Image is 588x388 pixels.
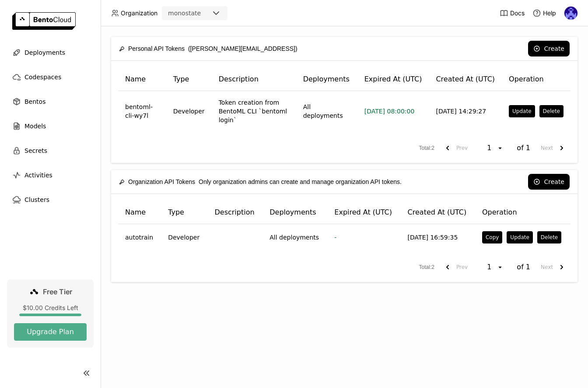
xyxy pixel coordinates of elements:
span: - [334,234,336,241]
td: All deployments [262,224,327,250]
th: Expired At (UTC) [357,68,429,91]
td: Developer [161,224,207,250]
td: Developer [166,91,212,131]
a: Deployments [7,44,94,61]
span: Secrets [24,145,47,156]
a: Free Tier$10.00 Credits LeftUpgrade Plan [7,279,94,348]
input: Selected monostate. [202,9,203,18]
span: Organization API Tokens [128,177,195,187]
td: All deployments [296,91,357,131]
span: Codespaces [24,72,61,82]
div: Help [532,9,556,18]
th: Name [118,201,161,224]
span: Personal API Tokens [128,44,185,53]
span: Organization [121,9,157,17]
svg: open [497,145,504,152]
span: Help [543,9,556,17]
a: Secrets [7,142,94,159]
div: ([PERSON_NAME][EMAIL_ADDRESS]) [119,39,297,58]
img: logo [12,12,76,30]
span: Clusters [24,194,49,205]
svg: open [497,264,504,271]
td: Token creation from BentoML CLI `bentoml login` [212,91,296,131]
span: Free Tier [43,287,72,296]
div: Only organization admins can create and manage organization API tokens. [119,173,402,191]
button: previous page. current page 1 of 1 [439,259,471,275]
th: Operation [475,201,570,224]
button: next page. current page 1 of 1 [537,140,570,156]
th: Created At (UTC) [401,201,475,224]
a: Docs [500,9,525,18]
td: autotrain [118,224,161,250]
a: Codespaces [7,68,94,86]
span: Models [24,121,46,131]
td: [DATE] 16:59:35 [401,224,475,250]
span: of 1 [517,263,530,272]
a: Bentos [7,93,94,110]
button: Upgrade Plan [14,323,87,341]
span: [DATE] 08:00:00 [364,108,415,115]
th: Operation [502,68,570,91]
button: next page. current page 1 of 1 [537,259,570,275]
button: Delete [537,231,561,243]
button: Update [509,105,535,117]
button: Delete [539,105,563,117]
div: 1 [484,263,497,272]
span: Total : 2 [419,144,434,152]
th: Type [166,68,212,91]
button: Copy [482,231,502,243]
span: Total : 2 [419,263,434,272]
th: Deployments [296,68,357,91]
span: Deployments [24,47,65,58]
th: Name [118,68,166,91]
button: previous page. current page 1 of 1 [439,140,471,156]
a: Models [7,117,94,135]
th: Created At (UTC) [429,68,502,91]
span: Activities [24,170,52,180]
span: Bentos [24,96,45,107]
th: Description [212,68,296,91]
button: Create [528,41,570,56]
div: monostate [168,9,201,18]
img: Andrew correa [564,7,577,20]
span: of 1 [517,144,530,152]
th: Deployments [262,201,327,224]
a: Activities [7,166,94,184]
span: Docs [510,9,525,17]
div: 1 [484,144,497,152]
td: [DATE] 14:29:27 [429,91,502,131]
th: Type [161,201,207,224]
th: Expired At (UTC) [327,201,400,224]
td: bentoml-cli-wy7l [118,91,166,131]
th: Description [207,201,262,224]
button: Update [507,231,532,243]
div: $10.00 Credits Left [14,304,87,312]
button: Create [528,174,570,190]
a: Clusters [7,191,94,208]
